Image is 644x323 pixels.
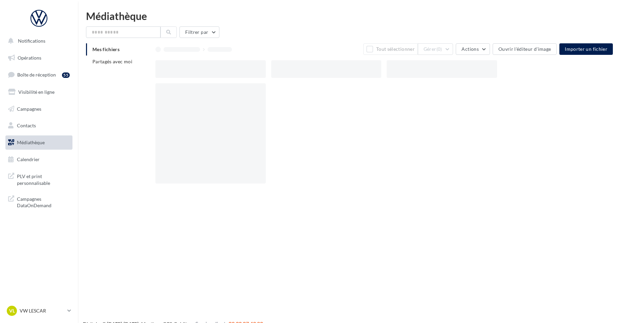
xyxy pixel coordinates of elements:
[17,156,40,162] span: Calendrier
[18,55,41,61] span: Opérations
[493,43,557,55] button: Ouvrir l'éditeur d'image
[418,43,453,55] button: Gérer(0)
[363,43,417,55] button: Tout sélectionner
[5,304,72,317] a: VL VW LESCAR
[17,123,36,128] span: Contacts
[4,102,74,116] a: Campagnes
[565,46,607,52] span: Importer un fichier
[456,43,490,55] button: Actions
[92,46,120,52] span: Mes fichiers
[4,152,74,167] a: Calendrier
[4,135,74,150] a: Médiathèque
[17,106,41,111] span: Campagnes
[17,172,70,186] span: PLV et print personnalisable
[4,34,71,48] button: Notifications
[17,194,70,209] span: Campagnes DataOnDemand
[436,46,442,52] span: (0)
[4,85,74,99] a: Visibilité en ligne
[4,169,74,189] a: PLV et print personnalisable
[559,43,613,55] button: Importer un fichier
[179,26,219,38] button: Filtrer par
[4,192,74,212] a: Campagnes DataOnDemand
[20,307,65,314] p: VW LESCAR
[4,51,74,65] a: Opérations
[17,139,45,145] span: Médiathèque
[86,11,636,21] div: Médiathèque
[17,72,56,78] span: Boîte de réception
[18,89,55,95] span: Visibilité en ligne
[4,119,74,133] a: Contacts
[62,72,70,78] div: 55
[18,38,45,44] span: Notifications
[92,59,132,64] span: Partagés avec moi
[461,46,478,52] span: Actions
[9,307,15,314] span: VL
[4,67,74,82] a: Boîte de réception55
